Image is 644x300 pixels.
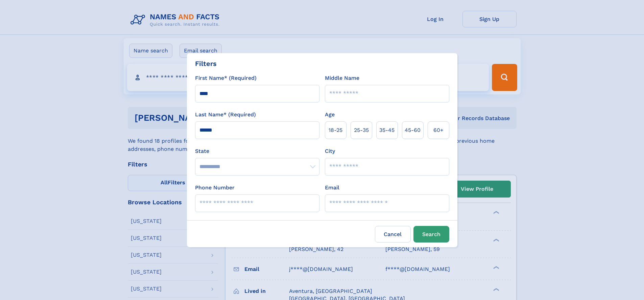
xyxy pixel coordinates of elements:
[195,59,217,69] div: Filters
[325,74,359,82] label: Middle Name
[325,111,335,119] label: Age
[329,126,342,134] span: 18‑25
[375,226,411,243] label: Cancel
[379,126,395,134] span: 35‑45
[433,126,444,134] span: 60+
[195,74,257,82] label: First Name* (Required)
[354,126,369,134] span: 25‑35
[195,184,235,192] label: Phone Number
[195,111,256,119] label: Last Name* (Required)
[413,226,449,243] button: Search
[325,147,335,155] label: City
[195,147,319,155] label: State
[405,126,421,134] span: 45‑60
[325,184,339,192] label: Email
